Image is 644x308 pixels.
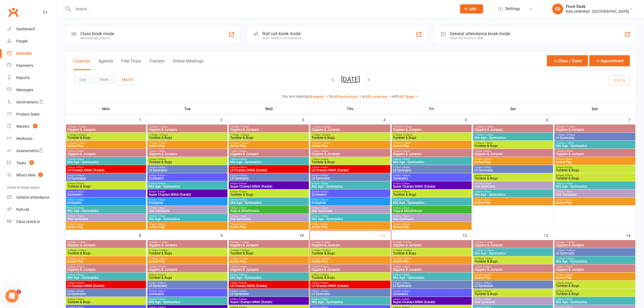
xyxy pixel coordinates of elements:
[148,158,226,160] span: 2:00pm
[230,185,308,188] span: Super Champs MMA (Karate)
[556,160,634,164] span: Active Play
[158,134,168,136] span: - 12:00pm
[230,182,308,185] span: 4:00pm
[311,144,389,148] span: Active Play
[80,31,114,36] div: Class kiosk mode
[16,124,29,129] div: Waivers
[319,150,328,152] span: - 2:00pm
[148,150,226,152] span: 1:00pm
[556,166,634,169] span: 3:00pm
[402,126,412,128] span: - 11:00am
[465,115,472,124] div: 5
[566,9,629,14] div: Kids Unlimited - [GEOGRAPHIC_DATA]
[393,150,471,152] span: 1:00pm
[230,128,308,131] span: Gigglers & Jumpers
[67,166,145,169] span: 3:00pm
[556,185,634,188] span: Mix Age - Gymnastics
[67,150,145,152] span: 1:00pm
[148,144,226,148] span: Active Play
[401,199,410,201] span: - 6:00pm
[262,31,302,36] div: Roll call kiosk mode
[402,134,412,136] span: - 12:00pm
[238,174,247,177] span: - 4:00pm
[93,75,115,84] button: Week
[7,216,57,228] a: Class kiosk mode
[75,182,84,185] span: - 5:00pm
[311,136,389,139] span: Tumbler & Bugs
[16,76,29,80] div: Reports
[38,172,43,177] span: 1
[401,182,410,185] span: - 5:00pm
[311,150,389,152] span: 1:00pm
[393,169,471,172] span: Lil Gymnasts
[556,134,634,136] span: 11:00am
[158,126,168,128] span: - 11:00am
[321,134,331,136] span: - 12:00pm
[311,160,389,164] span: Tumbler & Bugs
[311,177,389,180] span: Lil Gymnasts
[238,207,247,209] span: - 6:00pm
[67,169,145,172] span: Lil Champs MMA (Karate)
[230,152,308,156] span: Gigglers & Jumpers
[556,152,634,156] span: Gigglers & Jumpers
[565,142,574,144] span: - 1:00pm
[75,207,84,209] span: - 6:00pm
[482,158,491,160] span: - 3:00pm
[474,174,552,177] span: 3:00pm
[362,94,366,99] strong: at
[67,199,145,201] span: 5:00pm
[7,204,57,216] a: Roll call
[319,191,328,193] span: - 5:00pm
[474,144,552,148] span: Tumbler & Bugs
[67,136,145,139] span: Tumbler & Bugs
[7,60,57,72] a: Payments
[16,290,21,294] span: 5
[474,160,552,164] span: Active Play
[556,174,634,177] span: 4:00pm
[319,182,328,185] span: - 5:00pm
[319,199,328,201] span: - 6:00pm
[115,75,140,84] button: Month
[148,182,226,185] span: 4:00pm
[564,199,573,201] span: - 8:00pm
[230,174,308,177] span: 3:00pm
[393,201,471,204] span: Mix Age - Gymnastics
[230,158,308,160] span: 2:00pm
[230,199,308,201] span: 5:00pm
[7,191,57,204] a: General attendance kiosk mode
[67,142,145,144] span: 12:00pm
[7,23,57,35] a: Dashboard
[311,201,389,204] span: Energimix
[147,103,228,114] th: Tue
[7,96,57,108] a: Automations
[76,134,87,136] span: - 12:00pm
[393,174,471,177] span: 3:00pm
[238,150,247,152] span: - 2:00pm
[157,150,166,152] span: - 2:00pm
[230,126,308,128] span: 10:00am
[393,142,471,144] span: 12:00pm
[230,160,308,164] span: Mix Age - Gymnastics
[75,174,84,177] span: - 4:00pm
[16,51,32,55] div: Calendar
[556,193,634,196] span: Star Gymnasts
[552,4,563,14] div: FD
[67,201,145,204] span: Energimix
[67,160,145,164] span: Mix Age - Gymnastics
[230,191,308,193] span: 4:00pm
[483,134,494,136] span: - 12:00pm
[589,55,630,66] button: Appointment
[393,166,471,169] span: 3:00pm
[401,158,410,160] span: - 3:00pm
[73,75,93,84] button: Day
[148,128,226,131] span: Gigglers & Jumpers
[230,177,308,180] span: Lil Gymnasts
[393,199,471,201] span: 5:00pm
[556,169,634,172] span: Tumbler & Bugs
[505,3,520,15] span: Settings
[311,182,389,185] span: 4:00pm
[474,177,552,180] span: Tumbler & Bugs
[7,157,57,169] a: Tasks 3
[75,150,84,152] span: - 2:00pm
[158,142,167,144] span: - 1:00pm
